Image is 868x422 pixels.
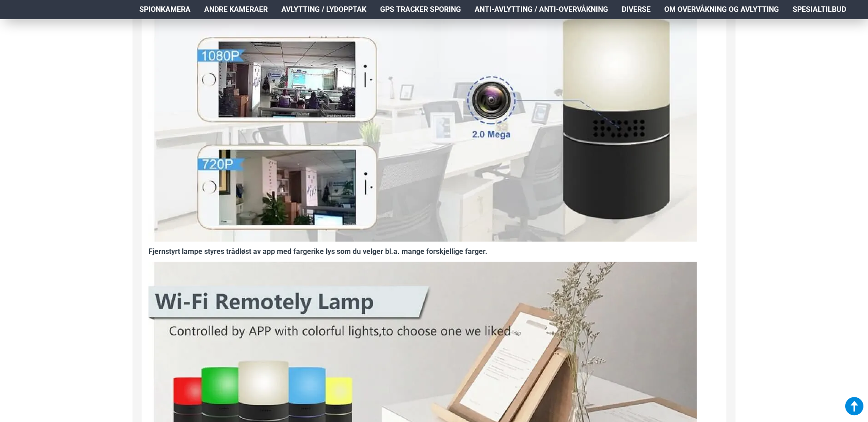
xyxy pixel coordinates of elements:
span: Diverse [622,4,651,15]
span: Avlytting / Lydopptak [281,4,366,15]
span: Spionkamera [139,4,191,15]
span: GPS Tracker Sporing [380,4,461,15]
span: Anti-avlytting / Anti-overvåkning [475,4,608,15]
span: Spesialtilbud [793,4,846,15]
strong: Fjernstyrt lampe styres trådløst av app med fargerike lys som du velger bl.a. mange forskjellige ... [148,247,487,256]
span: Om overvåkning og avlytting [664,4,779,15]
span: Andre kameraer [204,4,268,15]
